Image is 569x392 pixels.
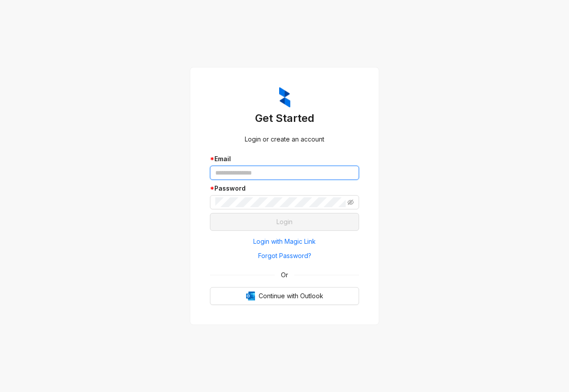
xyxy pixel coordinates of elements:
[253,237,316,246] span: Login with Magic Link
[210,249,359,263] button: Forgot Password?
[210,234,359,249] button: Login with Magic Link
[279,87,290,108] img: ZumaIcon
[246,292,255,300] img: Outlook
[210,134,359,144] div: Login or create an account
[210,183,359,193] div: Password
[275,270,294,280] span: Or
[258,251,311,261] span: Forgot Password?
[347,199,354,205] span: eye-invisible
[259,291,323,301] span: Continue with Outlook
[210,287,359,305] button: OutlookContinue with Outlook
[210,111,359,125] h3: Get Started
[210,154,359,164] div: Email
[210,213,359,231] button: Login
